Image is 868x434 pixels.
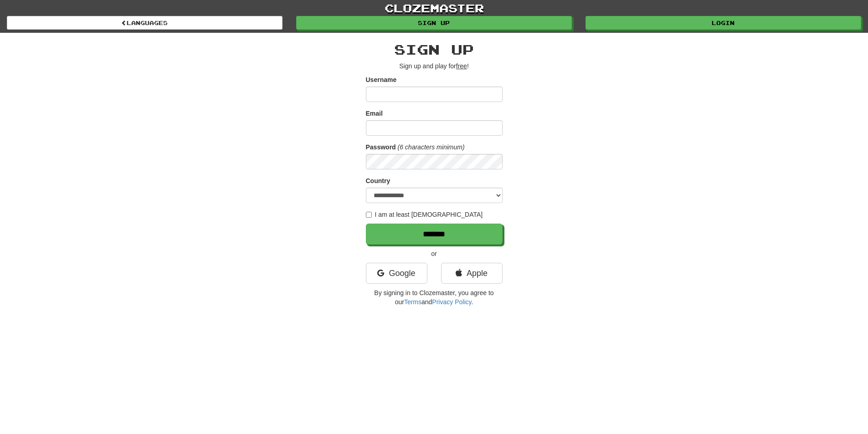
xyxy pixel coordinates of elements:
input: I am at least [DEMOGRAPHIC_DATA] [366,212,372,218]
a: Login [586,16,861,30]
a: Languages [7,16,282,30]
a: Apple [441,263,503,284]
p: or [366,249,503,258]
label: Password [366,143,396,152]
label: I am at least [DEMOGRAPHIC_DATA] [366,210,483,219]
a: Privacy Policy [432,298,471,306]
h2: Sign up [366,42,503,57]
em: (6 characters minimum) [398,143,465,151]
label: Country [366,176,390,185]
label: Email [366,109,383,118]
label: Username [366,75,397,84]
p: Sign up and play for ! [366,61,503,71]
p: By signing in to Clozemaster, you agree to our and . [366,288,503,306]
u: free [456,62,467,70]
a: Sign up [296,16,572,30]
a: Terms [404,298,421,306]
a: Google [366,263,427,284]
